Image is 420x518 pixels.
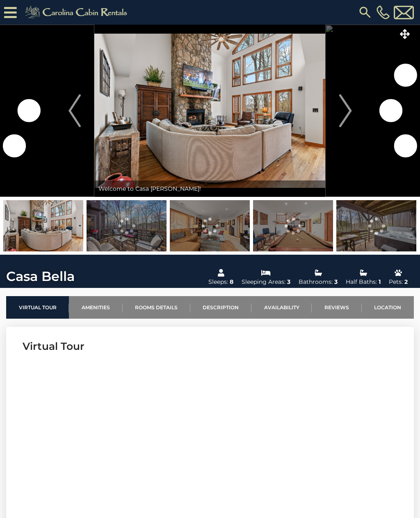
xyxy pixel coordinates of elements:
[326,25,365,197] button: Next
[55,25,95,197] button: Previous
[190,296,251,319] a: Description
[123,296,190,319] a: Rooms Details
[362,296,414,319] a: Location
[339,94,352,127] img: arrow
[69,296,122,319] a: Amenities
[21,4,134,21] img: Khaki-logo.png
[358,5,372,20] img: search-regular.svg
[6,296,69,319] a: Virtual Tour
[374,5,392,19] a: [PHONE_NUMBER]
[170,200,250,251] img: 163288254
[312,296,361,319] a: Reviews
[68,94,81,127] img: arrow
[87,200,167,251] img: 163288279
[336,200,416,251] img: 163288255
[253,200,333,251] img: 163288251
[94,180,325,197] div: Welcome to Casa [PERSON_NAME]!
[3,200,83,251] img: 163288229
[251,296,312,319] a: Availability
[23,339,397,354] h3: Virtual Tour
